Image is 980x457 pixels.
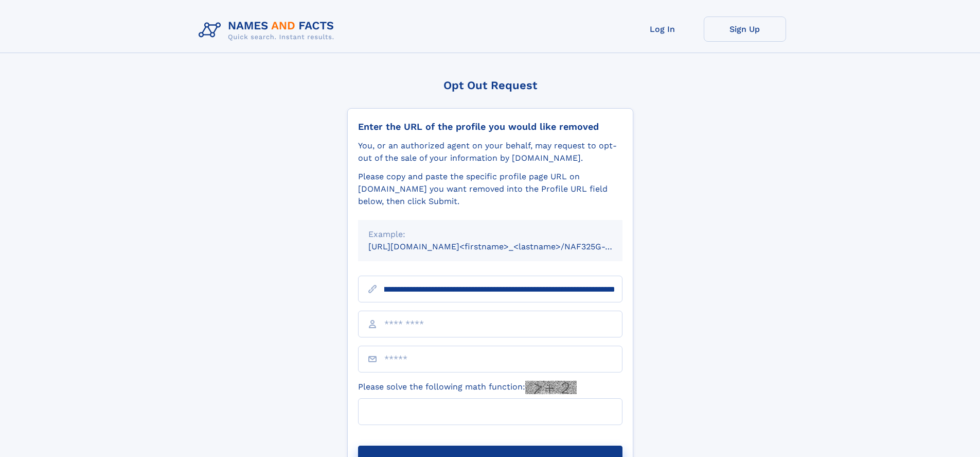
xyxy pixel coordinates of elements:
[358,140,622,164] div: You, or an authorized agent on your behalf, may request to opt-out of the sale of your informatio...
[704,16,786,42] a: Sign Up
[368,228,612,241] div: Example:
[358,381,577,394] label: Please solve the following math function:
[358,121,622,132] div: Enter the URL of the profile you would like removed
[347,79,633,92] div: Opt Out Request
[368,242,642,251] small: [URL][DOMAIN_NAME]<firstname>_<lastname>/NAF325G-xxxxxxxx
[358,171,622,208] div: Please copy and paste the specific profile page URL on [DOMAIN_NAME] you want removed into the Pr...
[194,16,343,44] img: Logo Names and Facts
[621,16,704,42] a: Log In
